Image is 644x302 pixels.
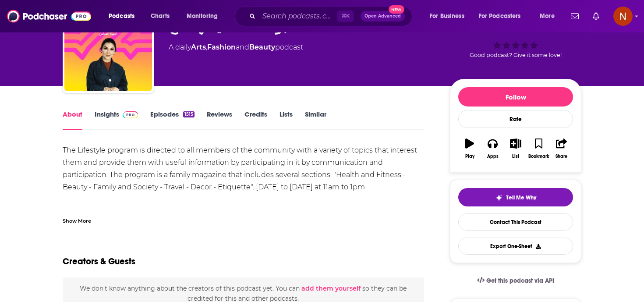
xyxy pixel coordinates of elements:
[95,110,138,130] a: InsightsPodchaser Pro
[567,9,582,24] a: Show notifications dropdown
[305,110,326,130] a: Similar
[64,4,152,91] img: بودكاست عيشها صح
[473,9,534,23] button: open menu
[63,110,82,130] a: About
[63,144,424,218] div: The Lifestyle program is directed to all members of the community with a variety of topics that i...
[424,9,475,23] button: open menu
[528,154,549,159] div: Bookmark
[613,7,633,26] img: User Profile
[495,194,502,201] img: tell me why sparkle
[123,111,138,118] img: Podchaser Pro
[458,238,573,255] button: Export One-Sheet
[301,285,361,292] button: add them yourself
[465,154,474,159] div: Play
[244,110,267,130] a: Credits
[540,10,555,22] span: More
[479,10,521,22] span: For Podcasters
[389,5,404,14] span: New
[430,10,464,22] span: For Business
[504,133,527,164] button: List
[103,9,146,23] button: open menu
[487,154,499,159] div: Apps
[191,43,206,51] a: Arts
[458,133,481,164] button: Play
[613,7,633,26] button: Show profile menu
[63,256,135,267] h2: Creators & Guests
[150,110,195,130] a: Episodes1515
[361,11,405,21] button: Open AdvancedNew
[550,133,573,164] button: Share
[556,154,567,159] div: Share
[236,43,249,51] span: and
[249,43,275,51] a: Beauty
[145,9,175,23] a: Charts
[450,10,581,64] div: verified Badge47Good podcast? Give it some love!
[506,194,536,201] span: Tell Me Why
[80,284,407,302] span: We don't know anything about the creators of this podcast yet . You can so they can be credited f...
[458,87,573,107] button: Follow
[109,10,134,22] span: Podcasts
[364,14,401,18] span: Open Advanced
[527,133,550,164] button: Bookmark
[207,43,236,51] a: Fashion
[187,10,218,22] span: Monitoring
[169,42,303,53] div: A daily podcast
[458,213,573,231] a: Contact This Podcast
[613,7,633,26] span: Logged in as AdelNBM
[180,9,229,23] button: open menu
[486,277,554,284] span: Get this podcast via API
[337,11,354,22] span: ⌘ K
[512,154,519,159] div: List
[206,43,207,51] span: ,
[534,9,566,23] button: open menu
[470,52,562,58] span: Good podcast? Give it some love!
[243,6,421,26] div: Search podcasts, credits, & more...
[259,9,337,23] input: Search podcasts, credits, & more...
[207,110,232,130] a: Reviews
[589,9,603,24] a: Show notifications dropdown
[458,188,573,206] button: tell me why sparkleTell Me Why
[183,111,195,117] div: 1515
[458,110,573,128] div: Rate
[481,133,504,164] button: Apps
[151,10,170,22] span: Charts
[280,110,293,130] a: Lists
[470,270,561,291] a: Get this podcast via API
[7,8,91,25] img: Podchaser - Follow, Share and Rate Podcasts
